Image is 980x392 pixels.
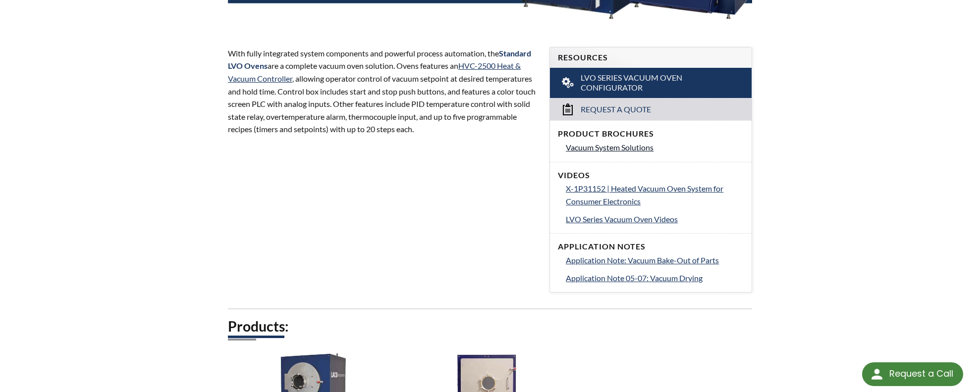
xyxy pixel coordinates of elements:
[566,255,719,265] span: Application Note: Vacuum Bake-Out of Parts
[228,47,538,136] p: With fully integrated system components and powerful process automation, the are a complete vacuu...
[566,141,744,154] a: Vacuum System Solutions
[581,73,723,94] span: LVO Series Vacuum Oven Configurator
[558,242,744,252] h4: Application Notes
[228,317,752,336] h2: Products:
[558,129,744,139] h4: Product Brochures
[558,170,744,181] h4: Videos
[558,52,744,63] h4: Resources
[566,184,723,206] span: X-1P31152 | Heated Vacuum Oven System for Consumer Electronics
[228,61,521,83] a: HVC-2500 Heat & Vacuum Controller
[889,362,953,385] div: Request a Call
[550,68,752,98] a: LVO Series Vacuum Oven Configurator
[566,272,744,285] a: Application Note 05-07: Vacuum Drying
[566,273,703,283] span: Application Note 05-07: Vacuum Drying
[581,104,651,115] span: Request a Quote
[566,143,653,152] span: Vacuum System Solutions
[566,182,744,207] a: X-1P31152 | Heated Vacuum Oven System for Consumer Electronics
[550,98,752,120] a: Request a Quote
[566,214,678,224] span: LVO Series Vacuum Oven Videos
[566,213,744,226] a: LVO Series Vacuum Oven Videos
[862,362,963,386] div: Request a Call
[566,254,744,267] a: Application Note: Vacuum Bake-Out of Parts
[869,366,885,382] img: round button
